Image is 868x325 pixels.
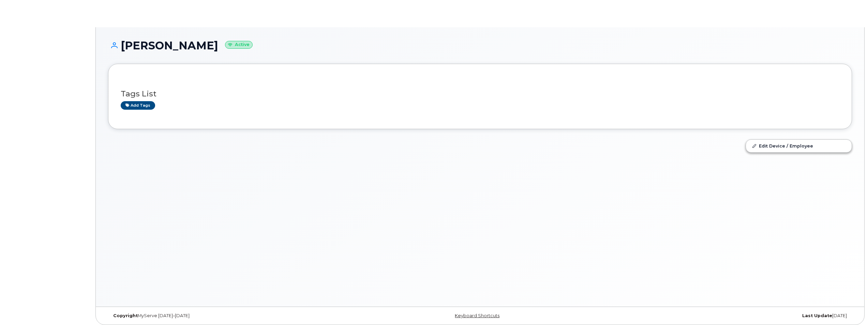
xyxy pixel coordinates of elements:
[604,313,852,319] div: [DATE]
[225,41,253,49] small: Active
[121,101,155,110] a: Add tags
[121,90,839,98] h3: Tags List
[455,313,499,318] a: Keyboard Shortcuts
[746,140,852,152] a: Edit Device / Employee
[802,313,832,318] strong: Last Update
[113,313,138,318] strong: Copyright
[108,313,356,319] div: MyServe [DATE]–[DATE]
[108,40,852,51] h1: [PERSON_NAME]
